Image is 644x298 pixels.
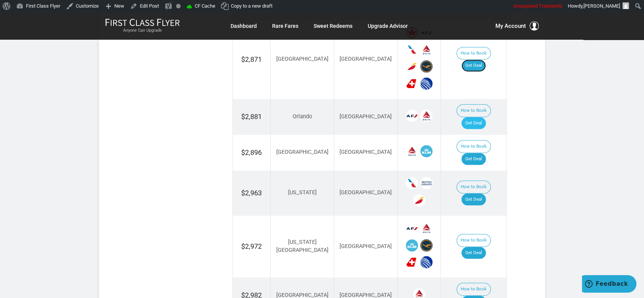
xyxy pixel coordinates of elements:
[406,222,418,234] span: Air France
[288,189,316,196] span: [US_STATE]
[420,43,433,56] span: Delta Airlines
[406,110,418,122] span: Air France
[340,56,392,62] span: [GEOGRAPHIC_DATA]
[461,193,486,206] a: Get Deal
[413,194,425,206] span: Iberia
[314,19,352,33] a: Sweet Redeems
[241,148,262,156] span: $2,896
[420,222,433,234] span: Delta Airlines
[368,19,408,33] a: Upgrade Advisor
[105,18,180,26] img: First Class Flyer
[276,56,328,62] span: [GEOGRAPHIC_DATA]
[457,283,491,296] button: How to Book
[241,189,262,197] span: $2,963
[105,18,180,34] a: First Class FlyerAnyone Can Upgrade
[340,189,392,196] span: [GEOGRAPHIC_DATA]
[292,113,312,120] span: Orlando
[406,256,418,268] span: Swiss
[420,110,433,122] span: Delta Airlines
[420,145,433,157] span: KLM
[406,177,418,189] span: American Airlines
[340,149,392,155] span: [GEOGRAPHIC_DATA]
[406,77,418,90] span: Swiss
[272,19,298,33] a: Rare Fares
[495,21,539,31] button: My Account
[457,47,491,60] button: How to Book
[461,60,486,72] a: Get Deal
[340,113,392,120] span: [GEOGRAPHIC_DATA]
[420,177,433,189] span: British Airways
[461,247,486,259] a: Get Deal
[420,60,433,72] span: Lufthansa
[340,243,392,250] span: [GEOGRAPHIC_DATA]
[406,239,418,251] span: KLM
[420,239,433,251] span: Lufthansa
[241,242,262,250] span: $2,972
[457,180,491,193] button: How to Book
[420,77,433,90] span: United
[583,3,620,9] span: [PERSON_NAME]
[495,21,526,31] span: My Account
[513,3,562,9] span: Unsuspend Transients
[461,117,486,129] a: Get Deal
[276,239,328,253] span: [US_STATE][GEOGRAPHIC_DATA]
[457,234,491,247] button: How to Book
[457,104,491,117] button: How to Book
[582,275,636,294] iframe: Opens a widget where you can find more information
[105,28,180,33] small: Anyone Can Upgrade
[241,55,262,63] span: $2,871
[406,145,418,157] span: Delta Airlines
[276,149,328,155] span: [GEOGRAPHIC_DATA]
[231,19,257,33] a: Dashboard
[457,140,491,153] button: How to Book
[406,60,418,72] span: Iberia
[241,113,262,121] span: $2,881
[461,153,486,165] a: Get Deal
[406,43,418,56] span: American Airlines
[420,256,433,268] span: United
